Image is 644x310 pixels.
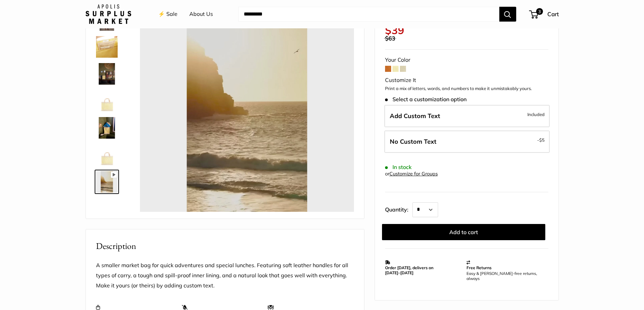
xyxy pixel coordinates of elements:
[537,136,545,144] span: -
[499,7,516,22] button: Search
[95,89,119,113] a: Petite Market Bag in Daisy
[96,36,118,58] img: Petite Market Bag in Daisy
[158,9,177,19] a: ⚡️ Sale
[96,260,354,291] p: A smaller market bag for quick adventures and special lunches. Featuring soft leather handles for...
[96,63,118,85] img: Petite Market Bag in Daisy
[467,271,545,281] p: Easy & [PERSON_NAME]-free returns, always
[536,8,543,15] span: 3
[539,137,545,143] span: $5
[385,200,412,217] label: Quantity:
[95,143,119,167] a: Petite Market Bag in Daisy
[238,7,499,22] input: Search...
[95,62,119,86] a: Petite Market Bag in Daisy
[385,96,467,103] span: Select a customization option
[385,75,548,85] div: Customize It
[385,35,395,42] span: $63
[390,112,440,120] span: Add Custom Text
[382,224,545,240] button: Add to cart
[86,4,131,24] img: Apolis: Surplus Market
[384,105,550,127] label: Add Custom Text
[385,55,548,65] div: Your Color
[547,10,559,18] span: Cart
[390,138,436,145] span: No Custom Text
[95,170,119,194] a: Petite Market Bag in Daisy
[389,171,438,177] a: Customize for Groups
[385,85,548,92] p: Print a mix of letters, words, and numbers to make it unmistakably yours.
[189,9,213,19] a: About Us
[96,117,118,139] img: Petite Market Bag in Daisy
[96,239,354,253] h2: Description
[527,110,545,118] span: Included
[96,90,118,112] img: Petite Market Bag in Daisy
[95,35,119,59] a: Petite Market Bag in Daisy
[385,24,404,37] span: $39
[467,265,492,270] strong: Free Returns
[385,169,438,178] div: or
[384,131,550,153] label: Leave Blank
[96,171,118,193] img: Petite Market Bag in Daisy
[95,116,119,140] a: Petite Market Bag in Daisy
[385,265,433,275] strong: Order [DATE], delivers on [DATE]–[DATE]
[385,164,412,170] span: In stock
[96,144,118,166] img: Petite Market Bag in Daisy
[530,9,559,20] a: 3 Cart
